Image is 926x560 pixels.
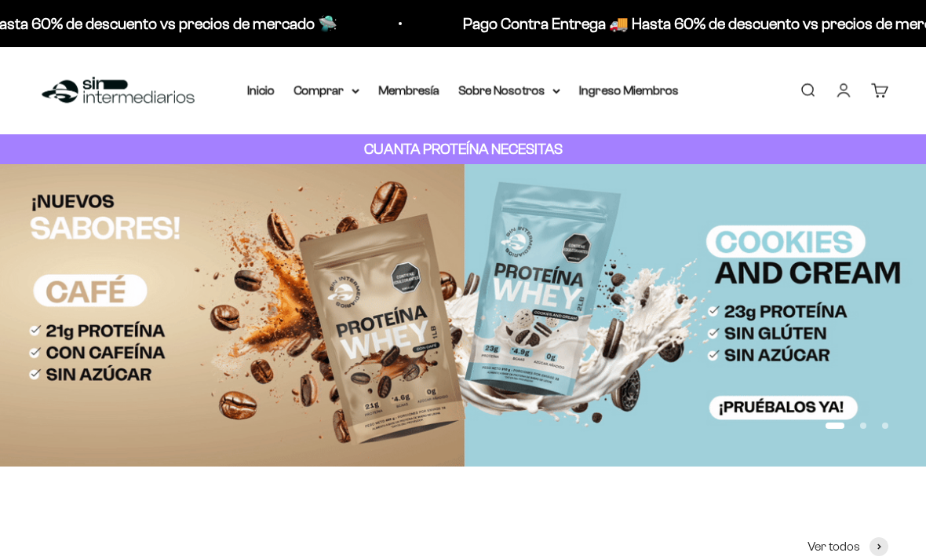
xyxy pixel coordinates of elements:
summary: Comprar [293,80,359,101]
span: Ver todos [808,536,860,557]
strong: CUANTA PROTEÍNA NECESITAS [364,141,563,157]
summary: Sobre Nosotros [458,80,560,101]
a: Inicio [247,83,275,97]
a: Membresía [378,83,439,97]
a: Ver todos [808,536,888,557]
a: Ingreso Miembros [579,83,679,97]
